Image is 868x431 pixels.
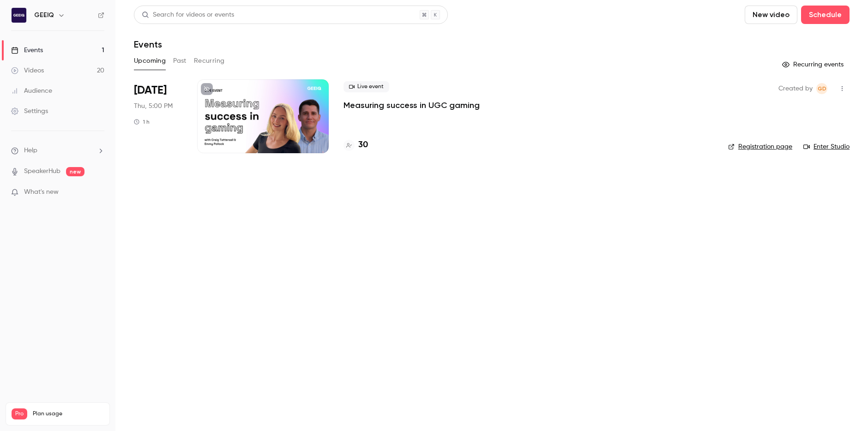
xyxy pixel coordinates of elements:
[358,139,368,151] h4: 30
[803,142,850,151] a: Enter Studio
[11,107,48,116] div: Settings
[778,83,813,94] span: Created by
[801,6,850,24] button: Schedule
[344,81,389,92] span: Live event
[134,79,182,153] div: Oct 9 Thu, 5:00 PM (Europe/London)
[24,167,60,176] a: SpeakerHub
[12,408,27,419] span: Pro
[93,188,104,197] iframe: Noticeable Trigger
[12,8,26,23] img: GEEIQ
[134,54,166,68] button: Upcoming
[818,83,826,94] span: GD
[344,139,368,151] a: 30
[142,10,234,20] div: Search for videos or events
[134,102,173,111] span: Thu, 5:00 PM
[816,83,827,94] span: Giovanna Demopoulos
[11,66,44,75] div: Videos
[745,6,797,24] button: New video
[728,142,792,151] a: Registration page
[344,100,480,111] a: Measuring success in UGC gaming
[11,146,104,156] li: help-dropdown-opener
[134,118,150,126] div: 1 h
[24,187,59,197] span: What's new
[11,86,52,96] div: Audience
[24,146,37,156] span: Help
[173,54,187,68] button: Past
[778,57,850,72] button: Recurring events
[66,167,84,176] span: new
[33,410,104,418] span: Plan usage
[194,54,225,68] button: Recurring
[34,11,54,20] h6: GEEIQ
[134,39,162,50] h1: Events
[134,83,167,98] span: [DATE]
[11,46,43,55] div: Events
